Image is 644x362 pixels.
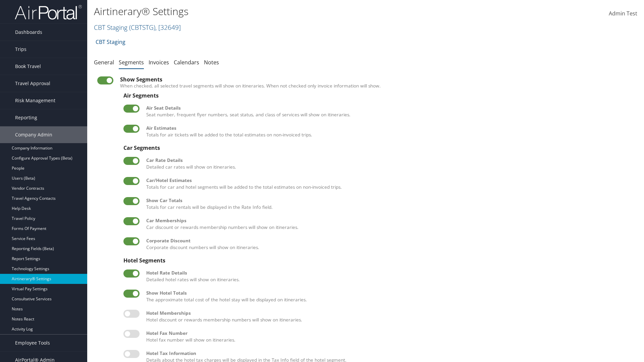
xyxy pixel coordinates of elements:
[123,145,631,151] div: Car Segments
[15,4,82,20] img: airportal-logo.png
[15,24,42,41] span: Dashboards
[146,237,631,244] div: Corporate Discount
[15,109,37,126] span: Reporting
[15,92,55,109] span: Risk Management
[15,335,50,351] span: Employee Tools
[15,126,52,143] span: Company Admin
[146,125,631,138] label: Totals for air tickets will be added to the total estimates on non-invoiced trips.
[204,59,219,66] a: Notes
[146,269,631,283] label: Detailed hotel rates will show on itineraries.
[146,330,631,344] label: Hotel fax number will show on itineraries.
[146,197,631,204] div: Show Car Totals
[120,76,634,82] div: Show Segments
[119,59,144,66] a: Segments
[123,257,631,263] div: Hotel Segments
[155,23,181,32] span: , [ 32649 ]
[15,58,41,75] span: Book Travel
[123,93,631,99] div: Air Segments
[146,290,631,303] label: The approximate total cost of the hotel stay will be displayed on itineraries.
[609,10,637,17] span: Admin Test
[146,330,631,337] div: Hotel Fax Number
[146,157,631,164] div: Car Rate Details
[146,177,631,184] div: Car/Hotel Estimates
[146,237,631,251] label: Corporate discount numbers will show on itineraries.
[94,4,456,18] h1: Airtinerary® Settings
[146,269,631,276] div: Hotel Rate Details
[146,197,631,211] label: Totals for car rentals will be displayed in the Rate Info field.
[15,41,26,58] span: Trips
[609,3,637,24] a: Admin Test
[146,105,631,118] label: Seat number, frequent flyer numbers, seat status, and class of services will show on itineraries.
[15,75,50,92] span: Travel Approval
[174,59,199,66] a: Calendars
[146,157,631,171] label: Detailed car rates will show on itineraries.
[149,59,169,66] a: Invoices
[94,59,114,66] a: General
[146,290,631,296] div: Show Hotel Totals
[94,23,181,32] a: CBT Staging
[146,177,631,191] label: Totals for car and hotel segments will be added to the total estimates on non-invoiced trips.
[120,82,634,89] label: When checked, all selected travel segments will show on itineraries. When not checked only invoic...
[146,310,631,316] div: Hotel Memberships
[96,35,125,49] a: CBT Staging
[146,217,631,231] label: Car discount or rewards membership numbers will show on itineraries.
[146,350,631,357] div: Hotel Tax Information
[146,125,631,131] div: Air Estimates
[146,217,631,224] div: Car Memberships
[146,310,631,323] label: Hotel discount or rewards membership numbers will show on itineraries.
[146,105,631,111] div: Air Seat Details
[129,23,155,32] span: ( CBTSTG )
